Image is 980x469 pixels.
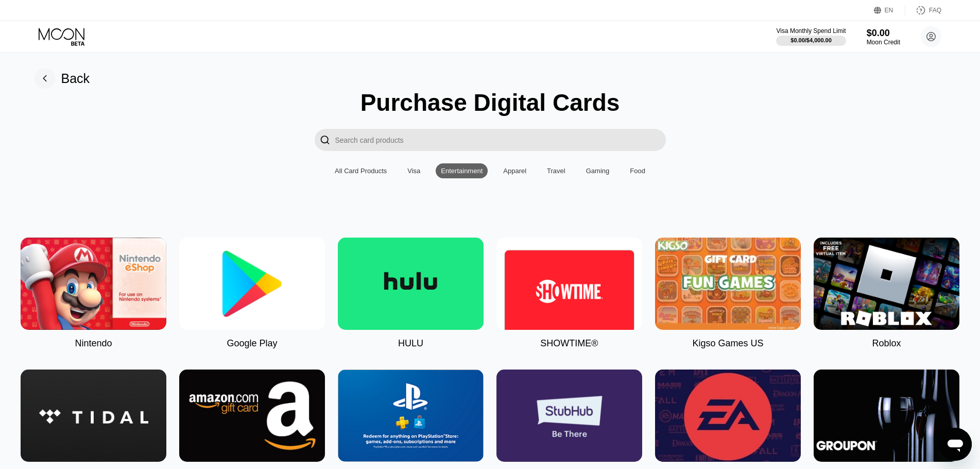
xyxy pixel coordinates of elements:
div: Nintendo [75,338,112,349]
div: Purchase Digital Cards [360,89,620,116]
div: Gaming [586,167,610,175]
div: FAQ [929,7,941,14]
div: $0.00Moon Credit [867,28,900,46]
div: Roblox [872,338,901,349]
div: Visa Monthly Spend Limit [776,27,846,35]
div: SHOWTIME® [540,338,598,349]
div:  [320,134,330,146]
div: Food [630,167,645,175]
div: Google Play [227,338,277,349]
div: Visa [402,163,425,178]
div: Entertainment [441,167,483,175]
div: Gaming [581,163,615,178]
div: All Card Products [330,163,392,178]
div: Visa [407,167,420,175]
div: $0.00 / $4,000.00 [790,37,832,43]
div: EN [885,7,893,14]
div: Travel [547,167,565,175]
input: Search card products [335,129,666,151]
div: FAQ [905,5,941,15]
div:  [315,129,335,151]
iframe: Button to launch messaging window [939,428,972,461]
div: All Card Products [335,167,387,175]
div: EN [874,5,905,15]
div: Travel [542,163,571,178]
div: Food [625,163,650,178]
div: Entertainment [436,163,488,178]
div: Apparel [498,163,531,178]
div: $0.00 [867,28,900,39]
div: Apparel [503,167,526,175]
div: HULU [398,338,423,349]
div: Kigso Games US [692,338,763,349]
div: Moon Credit [867,39,900,46]
div: Visa Monthly Spend Limit$0.00/$4,000.00 [776,27,846,46]
div: Back [61,71,90,86]
div: Back [35,68,90,89]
